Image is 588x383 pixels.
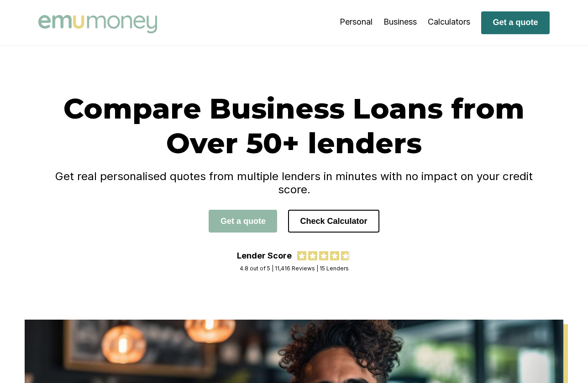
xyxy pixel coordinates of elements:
[481,17,550,27] a: Get a quote
[308,251,317,260] img: review star
[237,251,292,260] div: Lender Score
[38,15,157,33] img: Emu Money logo
[209,210,277,233] button: Get a quote
[38,91,550,160] h1: Compare Business Loans from Over 50+ lenders
[38,170,550,196] h4: Get real personalised quotes from multiple lenders in minutes with no impact on your credit score.
[319,251,328,260] img: review star
[288,216,379,226] a: Check Calculator
[341,251,350,260] img: review star
[288,210,379,233] button: Check Calculator
[481,11,550,34] button: Get a quote
[209,216,277,226] a: Get a quote
[297,251,306,260] img: review star
[330,251,339,260] img: review star
[240,265,349,272] div: 4.8 out of 5 | 11,416 Reviews | 15 Lenders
